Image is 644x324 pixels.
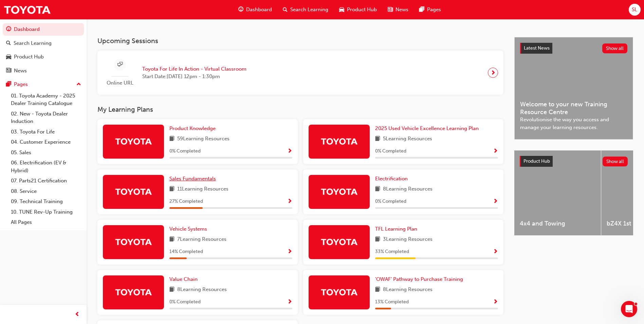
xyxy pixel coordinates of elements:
[169,147,201,155] span: 0 % Completed
[287,299,292,305] span: Show Progress
[290,6,328,14] span: Search Learning
[246,6,272,14] span: Dashboard
[97,37,503,45] h3: Upcoming Sessions
[103,79,137,87] span: Online URL
[523,158,550,164] span: Product Hub
[395,6,408,14] span: News
[115,135,152,147] img: Trak
[169,125,218,132] a: Product Knowledge
[3,37,84,50] a: Search Learning
[491,68,496,77] span: next-icon
[8,137,84,147] a: 04. Customer Experience
[169,185,174,194] span: book-icon
[6,82,11,88] span: pages-icon
[339,5,344,14] span: car-icon
[514,150,601,235] a: 4x4 and Towing
[6,54,11,60] span: car-icon
[169,176,216,182] span: Sales Fundamentals
[287,248,292,256] button: Show Progress
[169,248,203,256] span: 14 % Completed
[493,249,498,255] span: Show Progress
[76,80,81,89] span: up-icon
[177,235,226,244] span: 7 Learning Resources
[6,26,11,33] span: guage-icon
[375,226,417,232] span: TFL Learning Plan
[3,2,51,17] img: Trak
[169,276,198,282] span: Value Chain
[287,148,292,155] span: Show Progress
[14,67,27,75] div: News
[177,135,229,143] span: 59 Learning Resources
[6,68,11,74] span: news-icon
[375,125,479,131] span: 2025 Used Vehicle Excellence Learning Plan
[115,236,152,248] img: Trak
[14,80,28,88] div: Pages
[375,198,406,205] span: 0 % Completed
[3,78,84,91] button: Pages
[177,286,227,294] span: 8 Learning Resources
[115,286,152,298] img: Trak
[287,298,292,306] button: Show Progress
[375,147,406,155] span: 0 % Completed
[75,310,80,319] span: prev-icon
[375,235,380,244] span: book-icon
[602,43,628,53] button: Show all
[524,45,550,51] span: Latest News
[520,156,628,167] a: Product HubShow all
[115,185,152,197] img: Trak
[320,135,358,147] img: Trak
[493,148,498,155] span: Show Progress
[419,5,424,14] span: pages-icon
[621,301,637,317] iframe: Intercom live chat
[8,217,84,228] a: All Pages
[277,3,334,17] a: search-iconSearch Learning
[520,101,627,116] span: Welcome to your new Training Resource Centre
[388,5,393,14] span: news-icon
[287,249,292,255] span: Show Progress
[287,197,292,206] button: Show Progress
[8,91,84,109] a: 01. Toyota Academy - 2025 Dealer Training Catalogue
[8,186,84,197] a: 08. Service
[169,125,216,131] span: Product Knowledge
[103,56,498,90] a: Online URLToyota For Life In Action - Virtual ClassroomStart Date:[DATE] 12pm - 1:30pm
[414,3,446,17] a: pages-iconPages
[632,6,637,14] span: SL
[493,298,498,306] button: Show Progress
[169,235,174,244] span: book-icon
[6,40,11,47] span: search-icon
[320,185,358,197] img: Trak
[383,135,432,143] span: 5 Learning Resources
[3,65,84,77] a: News
[169,175,219,183] a: Sales Fundamentals
[117,60,123,69] span: sessionType_ONLINE_URL-icon
[97,106,503,113] h3: My Learning Plans
[520,220,595,228] span: 4x4 and Towing
[375,225,420,233] a: TFL Learning Plan
[375,135,380,143] span: book-icon
[629,4,641,16] button: SL
[169,298,201,306] span: 0 % Completed
[520,116,627,131] span: Revolutionise the way you access and manage your learning resources.
[320,236,358,248] img: Trak
[238,5,243,14] span: guage-icon
[493,147,498,156] button: Show Progress
[427,6,441,14] span: Pages
[383,185,433,194] span: 8 Learning Resources
[169,226,207,232] span: Vehicle Systems
[283,5,288,14] span: search-icon
[375,125,481,132] a: 2025 Used Vehicle Excellence Learning Plan
[8,158,84,176] a: 06. Electrification (EV & Hybrid)
[493,199,498,205] span: Show Progress
[3,23,84,36] a: Dashboard
[8,207,84,217] a: 10. TUNE Rev-Up Training
[8,109,84,127] a: 02. New - Toyota Dealer Induction
[8,147,84,158] a: 05. Sales
[375,286,380,294] span: book-icon
[3,22,84,78] button: DashboardSearch LearningProduct HubNews
[142,73,246,80] span: Start Date: [DATE] 12pm - 1:30pm
[347,6,377,14] span: Product Hub
[375,248,409,256] span: 33 % Completed
[382,3,414,17] a: news-iconNews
